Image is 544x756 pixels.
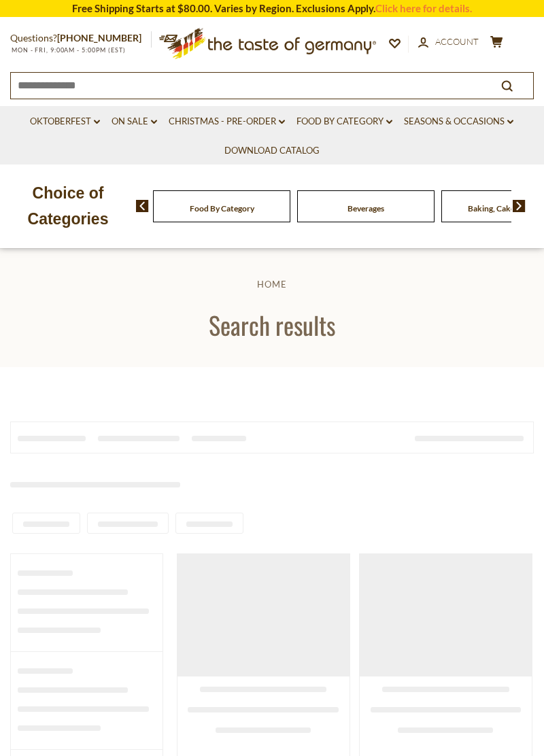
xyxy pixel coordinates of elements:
[30,114,100,129] a: Oktoberfest
[375,2,472,14] a: Click here for details.
[169,114,285,129] a: Christmas - PRE-ORDER
[513,200,526,212] img: next arrow
[224,143,320,158] a: Download Catalog
[42,309,502,340] h1: Search results
[347,203,384,213] a: Beverages
[257,279,287,290] a: Home
[10,46,126,54] span: MON - FRI, 9:00AM - 5:00PM (EST)
[418,35,479,50] a: Account
[435,36,479,47] span: Account
[296,114,392,129] a: Food By Category
[112,114,157,129] a: On Sale
[190,203,254,213] a: Food By Category
[57,32,141,44] a: [PHONE_NUMBER]
[136,200,149,212] img: previous arrow
[404,114,513,129] a: Seasons & Occasions
[10,30,152,47] p: Questions?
